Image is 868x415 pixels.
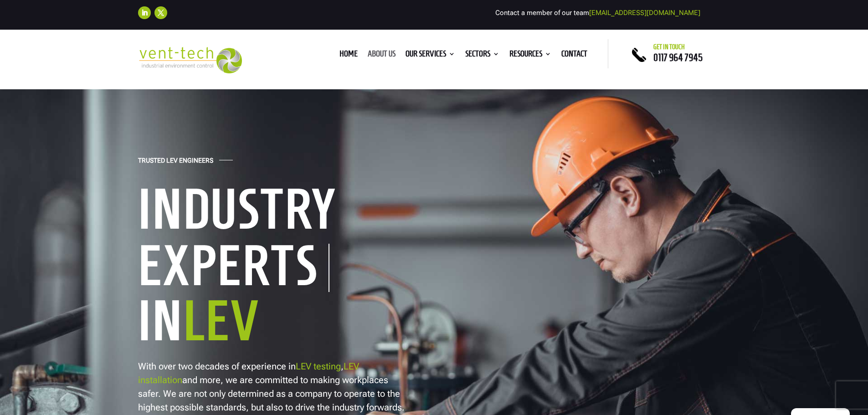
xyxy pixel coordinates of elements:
[138,359,407,414] p: With over two decades of experience in , and more, we are committed to making workplaces safer. W...
[653,52,703,63] a: 0117 964 7945
[138,47,242,74] img: 2023-09-27T08_35_16.549ZVENT-TECH---Clear-background
[368,51,395,61] a: About us
[138,292,421,354] h1: In
[138,361,359,385] a: LEV installation
[406,51,455,61] a: Our Services
[138,180,421,242] h1: Industry
[509,51,551,61] a: Resources
[138,157,213,169] h4: Trusted LEV Engineers
[339,51,358,61] a: Home
[589,9,700,17] a: [EMAIL_ADDRESS][DOMAIN_NAME]
[296,361,341,372] a: LEV testing
[561,51,587,61] a: Contact
[465,51,499,61] a: Sectors
[138,6,151,19] a: Follow on LinkedIn
[183,291,260,350] span: LEV
[653,43,685,51] span: Get in touch
[138,244,329,292] h1: Experts
[154,6,167,19] a: Follow on X
[495,9,700,17] span: Contact a member of our team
